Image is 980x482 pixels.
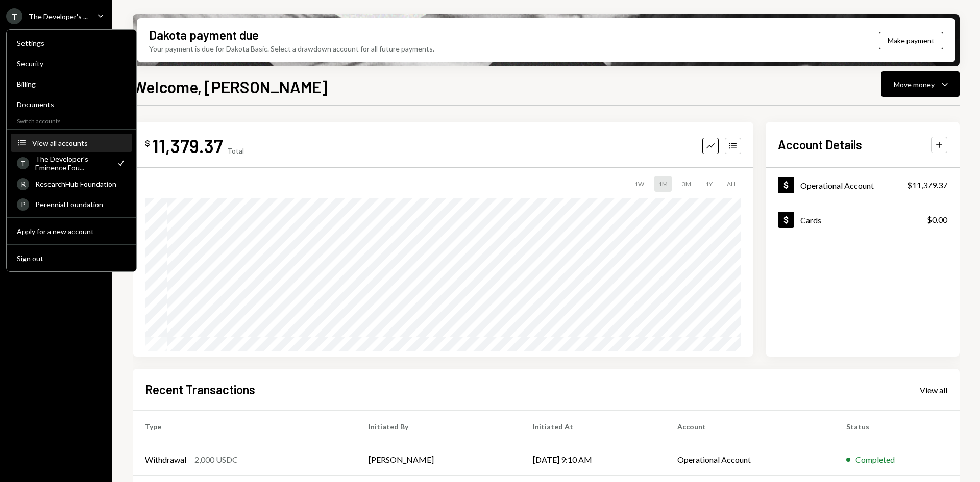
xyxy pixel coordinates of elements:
button: Apply for a new account [11,222,132,241]
div: The Developer's Eminence Fou... [35,155,110,172]
div: ALL [723,176,741,192]
div: $11,379.37 [907,179,947,191]
th: Account [665,411,834,443]
button: Move money [881,71,960,97]
div: 3M [678,176,695,192]
div: T [6,8,22,24]
div: 1W [630,176,648,192]
div: $0.00 [927,214,947,226]
div: Completed [855,453,895,466]
div: Sign out [17,254,126,263]
div: Settings [17,39,126,47]
div: 11,379.37 [152,134,223,157]
th: Type [133,411,356,443]
div: View all [920,385,947,395]
button: Sign out [11,249,132,268]
a: Cards$0.00 [766,202,960,237]
td: [DATE] 9:10 AM [521,443,665,476]
div: $ [145,138,150,148]
td: [PERSON_NAME] [356,443,521,476]
div: 2,000 USDC [194,453,238,466]
h2: Recent Transactions [145,381,255,398]
div: Billing [17,80,126,88]
div: R [17,178,29,190]
div: View all accounts [32,139,126,147]
a: Billing [11,74,132,93]
div: Cards [800,215,821,225]
h2: Account Details [778,136,862,153]
a: View all [920,384,947,395]
button: View all accounts [11,134,132,153]
div: 1M [654,176,672,192]
a: Security [11,54,132,72]
div: Operational Account [800,181,874,190]
div: Total [227,146,244,155]
a: RResearchHub Foundation [11,174,132,193]
div: Security [17,59,126,68]
div: Move money [894,79,935,90]
a: Operational Account$11,379.37 [766,168,960,202]
div: P [17,198,29,211]
div: Apply for a new account [17,227,126,236]
div: Your payment is due for Dakota Basic. Select a drawdown account for all future payments. [149,43,434,54]
h1: Welcome, [PERSON_NAME] [133,77,328,97]
th: Status [834,411,960,443]
div: Withdrawal [145,453,186,466]
th: Initiated By [356,411,521,443]
button: Make payment [879,32,943,49]
div: The Developer's ... [29,12,88,21]
div: Dakota payment due [149,27,259,43]
td: Operational Account [665,443,834,476]
div: 1Y [701,176,717,192]
a: Settings [11,34,132,52]
div: Perennial Foundation [35,200,126,209]
a: PPerennial Foundation [11,195,132,213]
div: Documents [17,100,126,109]
div: T [17,157,29,169]
div: Switch accounts [7,115,136,125]
a: Documents [11,95,132,113]
th: Initiated At [521,411,665,443]
div: ResearchHub Foundation [35,180,126,188]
